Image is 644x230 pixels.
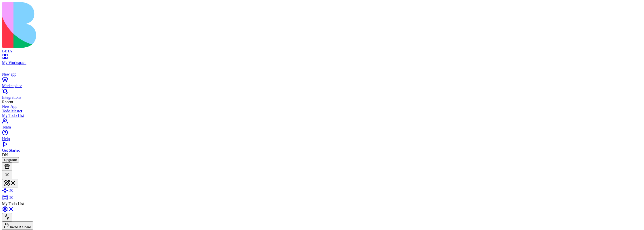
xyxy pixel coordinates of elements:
a: Team [2,120,642,129]
div: Integrations [2,95,642,100]
a: New app [2,68,642,77]
a: My Workspace [2,56,642,65]
div: Team [2,125,642,129]
a: My Todo List [2,113,642,118]
span: DN [2,153,8,157]
div: Get Started [2,148,642,153]
div: BETA [2,49,642,53]
a: BETA [2,44,642,53]
a: Integrations [2,91,642,100]
img: logo [2,2,204,48]
a: Upgrade [2,157,19,162]
a: Get Started [2,144,642,153]
span: My Todo List [2,202,24,206]
button: Invite & Share [2,221,33,230]
span: Recent [2,100,13,104]
div: Help [2,137,642,141]
div: My Workspace [2,60,642,65]
a: New App [2,104,642,109]
a: Marketplace [2,79,642,88]
button: Upgrade [2,157,19,162]
div: Marketplace [2,84,642,88]
div: New app [2,72,642,77]
a: Todo Master [2,109,642,113]
a: Help [2,132,642,141]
